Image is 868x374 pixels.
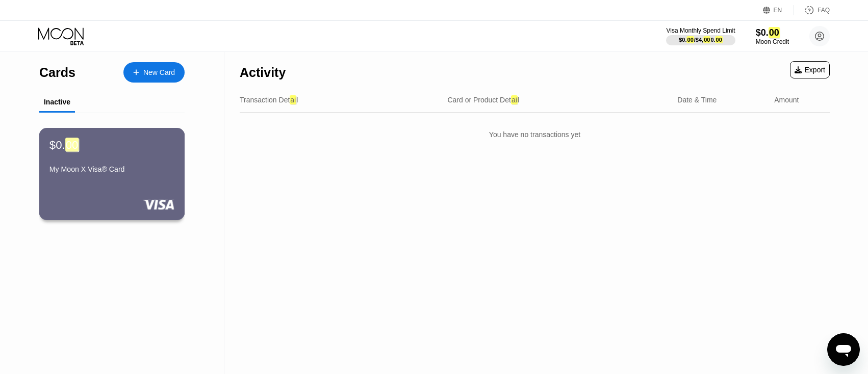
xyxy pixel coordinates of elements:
em: ai [290,95,296,104]
iframe: Button to launch messaging window [827,333,860,366]
div: Visa Monthly Spend Limit$0.00/$4,000.00 [666,27,735,45]
div: FAQ [818,7,830,14]
em: 00 [65,138,79,151]
div: $0.00Moon Credit [756,28,789,45]
div: $0. [49,138,79,151]
em: 00 [687,36,694,43]
div: Inactive [44,98,70,106]
div: New Card [123,62,185,83]
em: 00 [769,27,780,38]
em: ai [511,95,518,104]
em: 00 [716,36,723,43]
div: Amount [774,96,799,104]
em: 00 [703,36,710,43]
div: Activity [240,65,286,80]
div: Date & Time [677,96,717,104]
div: Export [790,61,830,78]
div: $0. [756,28,789,38]
div: Moon Credit [756,38,789,45]
div: Cards [39,65,75,80]
div: FAQ [794,5,830,15]
div: $0.00My Moon X Visa® Card [40,128,184,220]
div: Export [795,66,825,74]
div: Transaction Det l [240,96,298,104]
div: EN [774,7,782,14]
div: You have no transactions yet [240,120,830,149]
div: EN [763,5,794,15]
div: Visa Monthly Spend Limit [666,27,735,34]
div: Card or Product Det l [447,96,519,104]
div: $0. / $4, 0. [679,37,723,43]
div: New Card [143,68,175,77]
div: My Moon X Visa® Card [49,165,174,173]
